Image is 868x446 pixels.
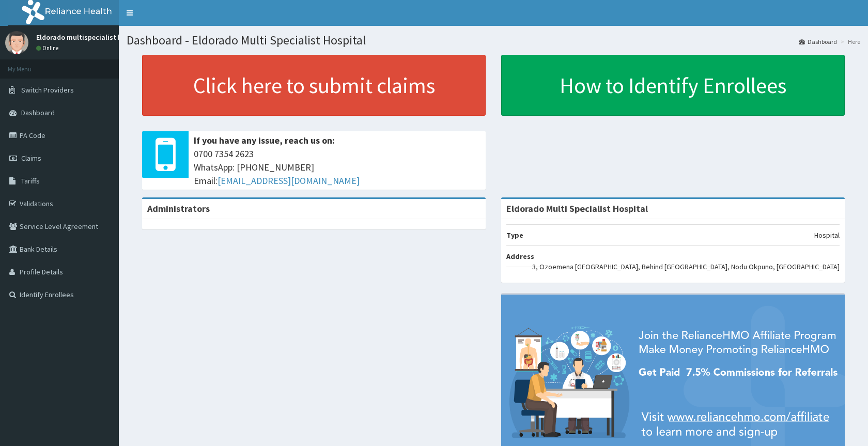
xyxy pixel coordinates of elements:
[21,85,74,95] span: Switch Providers
[506,230,523,240] b: Type
[799,37,837,46] a: Dashboard
[218,175,360,187] a: [EMAIL_ADDRESS][DOMAIN_NAME]
[814,230,840,240] p: Hospital
[142,55,486,116] a: Click here to submit claims
[21,153,41,163] span: Claims
[127,34,860,47] h1: Dashboard - Eldorado Multi Specialist Hospital
[194,147,481,187] span: 0700 7354 2623 WhatsApp: [PHONE_NUMBER] Email:
[506,252,534,261] b: Address
[194,134,335,146] b: If you have any issue, reach us on:
[5,31,28,54] img: User Image
[838,37,860,46] li: Here
[506,203,648,214] strong: Eldorado Multi Specialist Hospital
[21,176,40,186] span: Tariffs
[36,44,61,52] a: Online
[501,55,845,116] a: How to Identify Enrollees
[147,203,210,214] b: Administrators
[532,262,840,272] p: 3, Ozoemena [GEOGRAPHIC_DATA], Behind [GEOGRAPHIC_DATA], Nodu Okpuno, [GEOGRAPHIC_DATA]
[36,34,145,41] p: Eldorado multispecialist hospital
[21,108,55,117] span: Dashboard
